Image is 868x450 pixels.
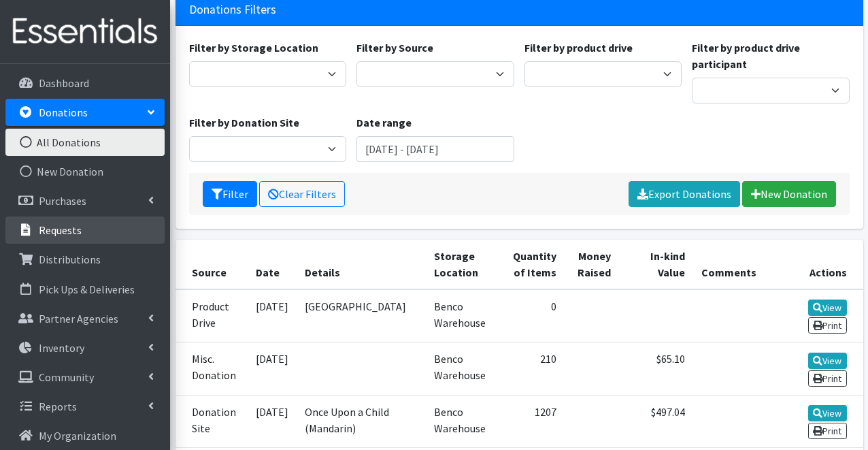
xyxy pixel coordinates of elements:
[693,240,795,289] th: Comments
[356,136,514,162] input: January 1, 2011 - December 31, 2011
[356,39,433,56] label: Filter by Source
[176,342,248,395] td: Misc. Donation
[5,393,165,420] a: Reports
[39,223,82,237] p: Requests
[259,181,345,207] a: Clear Filters
[499,289,565,342] td: 0
[808,300,847,316] a: View
[808,423,847,439] a: Print
[629,181,740,207] a: Export Donations
[524,39,633,56] label: Filter by product drive
[565,240,619,289] th: Money Raised
[619,240,693,289] th: In-kind Value
[499,342,565,395] td: 210
[426,395,499,447] td: Benco Warehouse
[499,395,565,447] td: 1207
[692,39,850,72] label: Filter by product drive participant
[248,342,297,395] td: [DATE]
[39,76,89,90] p: Dashboard
[39,283,135,296] p: Pick Ups & Deliveries
[176,240,248,289] th: Source
[203,181,257,207] button: Filter
[189,3,276,17] h3: Donations Filters
[248,240,297,289] th: Date
[5,187,165,214] a: Purchases
[808,317,847,334] a: Print
[39,194,86,208] p: Purchases
[39,312,118,325] p: Partner Agencies
[5,334,165,361] a: Inventory
[5,276,165,303] a: Pick Ups & Deliveries
[426,289,499,342] td: Benco Warehouse
[356,114,412,131] label: Date range
[39,341,84,355] p: Inventory
[297,289,426,342] td: [GEOGRAPHIC_DATA]
[808,405,847,421] a: View
[176,395,248,447] td: Donation Site
[5,422,165,449] a: My Organization
[39,429,116,443] p: My Organization
[248,395,297,447] td: [DATE]
[5,99,165,126] a: Donations
[5,9,165,54] img: HumanEssentials
[189,114,299,131] label: Filter by Donation Site
[795,240,863,289] th: Actions
[808,353,847,369] a: View
[619,342,693,395] td: $65.10
[5,158,165,185] a: New Donation
[189,39,318,56] label: Filter by Storage Location
[499,240,565,289] th: Quantity of Items
[5,246,165,273] a: Distributions
[426,342,499,395] td: Benco Warehouse
[5,305,165,332] a: Partner Agencies
[39,106,88,119] p: Donations
[5,216,165,244] a: Requests
[297,240,426,289] th: Details
[5,69,165,97] a: Dashboard
[5,129,165,156] a: All Donations
[248,289,297,342] td: [DATE]
[426,240,499,289] th: Storage Location
[39,253,101,266] p: Distributions
[176,289,248,342] td: Product Drive
[39,370,94,384] p: Community
[39,400,77,413] p: Reports
[297,395,426,447] td: Once Upon a Child (Mandarin)
[619,395,693,447] td: $497.04
[5,364,165,391] a: Community
[808,370,847,387] a: Print
[742,181,836,207] a: New Donation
